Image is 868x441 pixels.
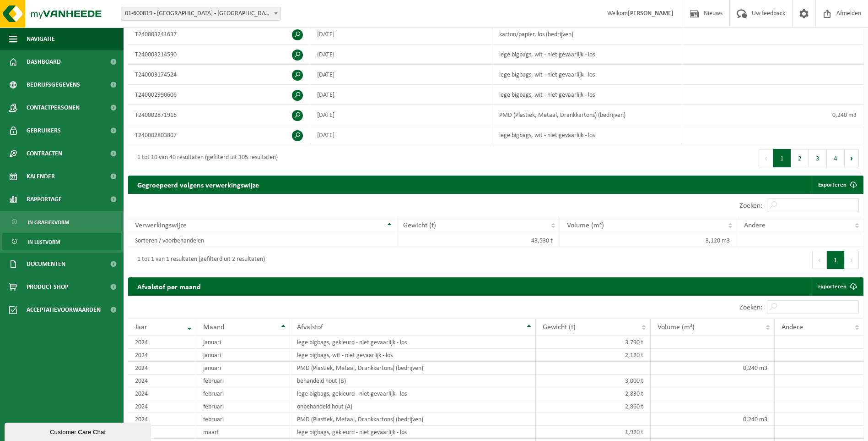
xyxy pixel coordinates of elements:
label: Zoeken: [739,304,762,311]
span: Contactpersonen [27,96,80,119]
span: Contracten [27,142,62,165]
span: Acceptatievoorwaarden [27,298,101,321]
span: Verwerkingswijze [135,222,187,229]
button: Previous [812,251,827,269]
td: januari [196,336,290,349]
td: T240003214590 [128,44,310,65]
td: PMD (Plastiek, Metaal, Drankkartons) (bedrijven) [290,362,536,375]
td: T240002990606 [128,85,310,105]
span: Afvalstof [297,324,323,331]
td: [DATE] [310,44,492,65]
td: 2024 [128,400,196,413]
td: 1,920 t [536,426,651,439]
span: Navigatie [27,28,55,50]
span: In lijstvorm [28,233,60,251]
a: Exporteren [811,277,863,296]
td: 43,530 t [396,234,560,247]
td: 2024 [128,387,196,400]
iframe: chat widget [5,421,153,441]
a: In lijstvorm [2,233,121,250]
td: [DATE] [310,85,492,105]
td: PMD (Plastiek, Metaal, Drankkartons) (bedrijven) [290,413,536,426]
a: In grafiekvorm [2,213,121,231]
td: lege bigbags, wit - niet gevaarlijk - los [492,125,682,145]
td: lege bigbags, gekleurd - niet gevaarlijk - los [290,426,536,439]
td: lege bigbags, wit - niet gevaarlijk - los [492,44,682,65]
td: februari [196,413,290,426]
button: 3 [809,149,827,167]
td: [DATE] [310,125,492,145]
span: Volume (m³) [658,324,695,331]
td: behandeld hout (B) [290,375,536,387]
td: 0,240 m3 [682,105,863,125]
span: Gewicht (t) [403,222,436,229]
span: Bedrijfsgegevens [27,73,80,96]
strong: [PERSON_NAME] [628,10,674,17]
td: T240002871916 [128,105,310,125]
span: Product Shop [27,276,68,298]
span: Gebruikers [27,119,61,142]
span: Maand [203,324,224,331]
a: Exporteren [811,176,863,194]
button: 1 [827,251,845,269]
button: Next [845,149,859,167]
td: lege bigbags, wit - niet gevaarlijk - los [290,349,536,362]
td: T240002803807 [128,125,310,145]
h2: Gegroepeerd volgens verwerkingswijze [128,176,268,193]
span: 01-600819 - CORRAL NV - ANTWERPEN [121,7,281,21]
td: 0,240 m3 [651,362,775,375]
td: 0,240 m3 [651,413,775,426]
td: januari [196,362,290,375]
td: lege bigbags, wit - niet gevaarlijk - los [492,85,682,105]
td: 2024 [128,413,196,426]
td: 2024 [128,349,196,362]
td: maart [196,426,290,439]
span: Gewicht (t) [543,324,576,331]
span: Andere [782,324,803,331]
button: 2 [791,149,809,167]
span: Jaar [135,324,147,331]
span: In grafiekvorm [28,214,69,231]
button: Previous [759,149,773,167]
td: onbehandeld hout (A) [290,400,536,413]
td: februari [196,387,290,400]
td: januari [196,349,290,362]
td: 2,830 t [536,387,651,400]
td: PMD (Plastiek, Metaal, Drankkartons) (bedrijven) [492,105,682,125]
td: 3,000 t [536,375,651,387]
span: 01-600819 - CORRAL NV - ANTWERPEN [121,7,280,20]
td: 3,790 t [536,336,651,349]
button: 1 [773,149,791,167]
td: 2024 [128,362,196,375]
td: februari [196,400,290,413]
td: februari [196,375,290,387]
h2: Afvalstof per maand [128,277,210,295]
td: 2024 [128,426,196,439]
td: 2024 [128,336,196,349]
div: 1 tot 10 van 40 resultaten (gefilterd uit 305 resultaten) [133,150,278,166]
span: Andere [744,222,766,229]
td: lege bigbags, gekleurd - niet gevaarlijk - los [290,387,536,400]
td: 2,120 t [536,349,651,362]
td: 2,860 t [536,400,651,413]
span: Volume (m³) [567,222,604,229]
div: 1 tot 1 van 1 resultaten (gefilterd uit 2 resultaten) [133,252,265,268]
span: Rapportage [27,188,62,211]
label: Zoeken: [739,202,762,209]
td: lege bigbags, wit - niet gevaarlijk - los [492,65,682,85]
button: 4 [827,149,845,167]
td: karton/papier, los (bedrijven) [492,24,682,44]
td: [DATE] [310,105,492,125]
span: Documenten [27,253,65,276]
button: Next [845,251,859,269]
td: 2024 [128,375,196,387]
td: T240003174524 [128,65,310,85]
td: Sorteren / voorbehandelen [128,234,396,247]
td: T240003241637 [128,24,310,44]
td: [DATE] [310,65,492,85]
td: [DATE] [310,24,492,44]
span: Kalender [27,165,55,188]
td: lege bigbags, gekleurd - niet gevaarlijk - los [290,336,536,349]
span: Dashboard [27,50,61,73]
